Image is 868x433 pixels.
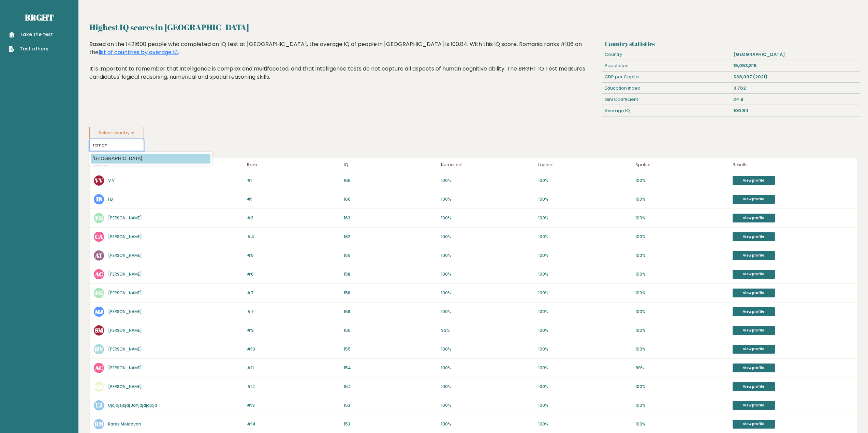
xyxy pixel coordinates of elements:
[108,384,142,389] a: [PERSON_NAME]
[95,308,103,315] text: MJ
[94,176,103,184] text: VV
[108,271,142,277] a: [PERSON_NAME]
[344,177,437,184] p: 166
[95,251,103,259] text: AT
[602,94,731,105] div: Gini Coefficient
[108,309,142,314] a: [PERSON_NAME]
[247,290,340,296] p: #7
[108,365,142,371] a: [PERSON_NAME]
[441,346,534,352] p: 100%
[733,270,775,279] a: View profile
[538,215,631,221] p: 100%
[733,382,775,391] a: View profile
[538,327,631,334] p: 100%
[733,251,775,260] a: View profile
[108,196,113,202] a: I B
[441,252,534,259] p: 100%
[95,270,103,278] text: AC
[95,326,103,334] text: SM
[96,195,102,203] text: IB
[95,233,103,241] text: CA
[602,60,731,71] div: Population
[731,49,860,60] div: [GEOGRAPHIC_DATA]
[731,72,860,82] div: $38,097 (2021)
[733,289,775,297] a: View profile
[635,346,729,352] p: 100%
[94,420,104,428] text: RM
[95,214,103,222] text: EG
[441,421,534,427] p: 100%
[602,83,731,94] div: Education Index
[441,384,534,390] p: 100%
[635,177,729,184] p: 100%
[635,365,729,371] p: 99%
[247,234,340,240] p: #4
[538,252,631,259] p: 100%
[635,290,729,296] p: 100%
[247,271,340,277] p: #6
[441,327,534,334] p: 99%
[538,196,631,202] p: 100%
[9,31,53,38] a: Take the test
[731,83,860,94] div: 0.762
[95,289,103,297] text: EG
[441,365,534,371] p: 100%
[95,345,103,353] text: HV
[247,365,340,371] p: #11
[247,402,340,408] p: #13
[441,177,534,184] p: 100%
[635,271,729,277] p: 100%
[344,384,437,390] p: 154
[344,290,437,296] p: 158
[538,234,631,240] p: 100%
[733,176,775,185] a: View profile
[344,309,437,315] p: 158
[441,161,534,169] p: Numerical
[733,307,775,316] a: View profile
[25,12,54,23] a: Brght
[605,40,857,47] h3: Country statistics
[441,402,534,408] p: 100%
[89,127,144,139] button: Select country
[247,346,340,352] p: #10
[635,384,729,390] p: 100%
[344,234,437,240] p: 162
[247,384,340,390] p: #12
[635,309,729,315] p: 100%
[538,384,631,390] p: 100%
[108,402,157,408] a: Ujdjdjsjsjdj Jdhjdjdjdjdjd
[344,421,437,427] p: 153
[538,290,631,296] p: 100%
[89,21,857,33] h2: Highest IQ scores in [GEOGRAPHIC_DATA]
[538,346,631,352] p: 100%
[108,346,142,352] a: [PERSON_NAME]
[247,309,340,315] p: #7
[108,215,142,221] a: [PERSON_NAME]
[635,252,729,259] p: 100%
[344,271,437,277] p: 158
[344,402,437,408] p: 153
[108,421,141,427] a: Rares Moldovan
[89,139,144,151] input: Select your country
[247,161,340,169] p: Rank
[95,364,103,372] text: AC
[602,72,731,82] div: GDP per Capita
[538,161,631,169] p: Logical
[733,326,775,335] a: View profile
[247,215,340,221] p: #3
[441,196,534,202] p: 100%
[344,215,437,221] p: 163
[602,105,731,116] div: Average IQ
[733,401,775,410] a: View profile
[108,327,142,333] a: [PERSON_NAME]
[99,48,179,56] a: list of countries by average IQ
[538,365,631,371] p: 100%
[95,401,102,409] text: UJ
[108,177,115,183] a: V V
[247,252,340,259] p: #5
[441,271,534,277] p: 100%
[635,161,729,169] p: Spatial
[538,309,631,315] p: 100%
[635,215,729,221] p: 100%
[733,232,775,241] a: View profile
